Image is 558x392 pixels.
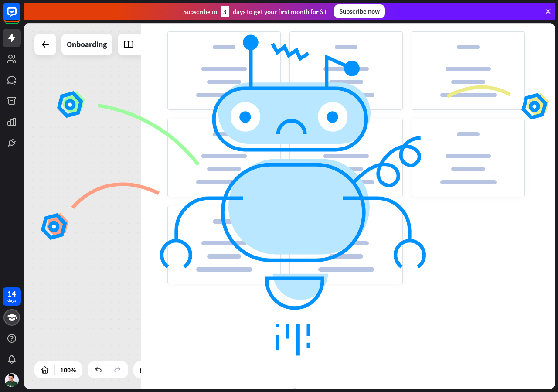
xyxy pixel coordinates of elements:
a: 14 days [3,287,21,306]
div: days [7,297,16,303]
button: Open LiveChat chat widget [7,3,33,30]
div: Subscribe in days to get your first month for $1 [183,6,327,17]
div: 14 [7,290,16,297]
div: Subscribe now [334,4,385,18]
div: 3 [221,6,229,17]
